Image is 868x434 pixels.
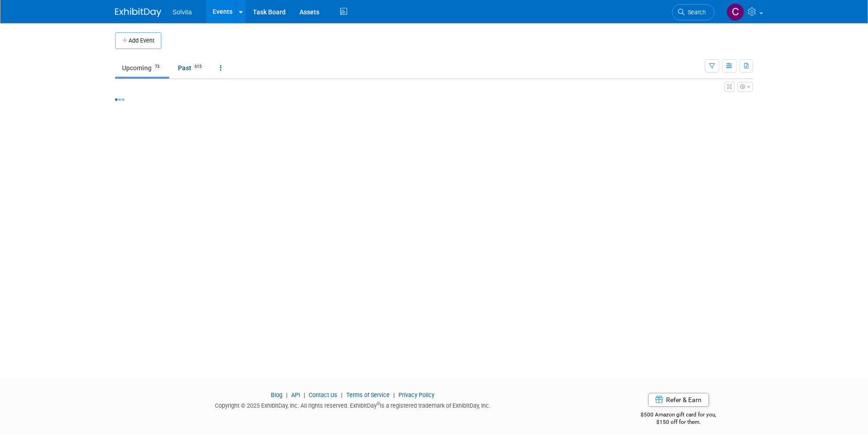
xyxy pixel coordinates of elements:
span: | [301,391,307,398]
a: Upcoming73 [115,59,169,77]
span: Solvita [172,8,192,16]
span: | [339,391,345,398]
span: Search [685,9,706,16]
img: Cindy Miller [727,3,744,21]
span: 73 [152,63,162,70]
img: ExhibitDay [115,8,161,17]
button: Add Event [115,32,161,49]
div: $150 off for them. [604,418,753,426]
sup: ® [377,401,380,406]
a: API [291,391,300,398]
a: Terms of Service [346,391,390,398]
span: 615 [192,63,204,70]
img: loading... [115,98,124,101]
a: Contact Us [309,391,337,398]
a: Past615 [171,59,211,77]
div: $500 Amazon gift card for you, [604,405,753,426]
a: Blog [271,391,282,398]
a: Refer & Earn [648,393,709,407]
div: Copyright © 2025 ExhibitDay, Inc. All rights reserved. ExhibitDay is a registered trademark of Ex... [115,399,590,410]
span: | [284,391,290,398]
a: Privacy Policy [398,391,434,398]
a: Search [672,4,715,20]
span: | [391,391,397,398]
